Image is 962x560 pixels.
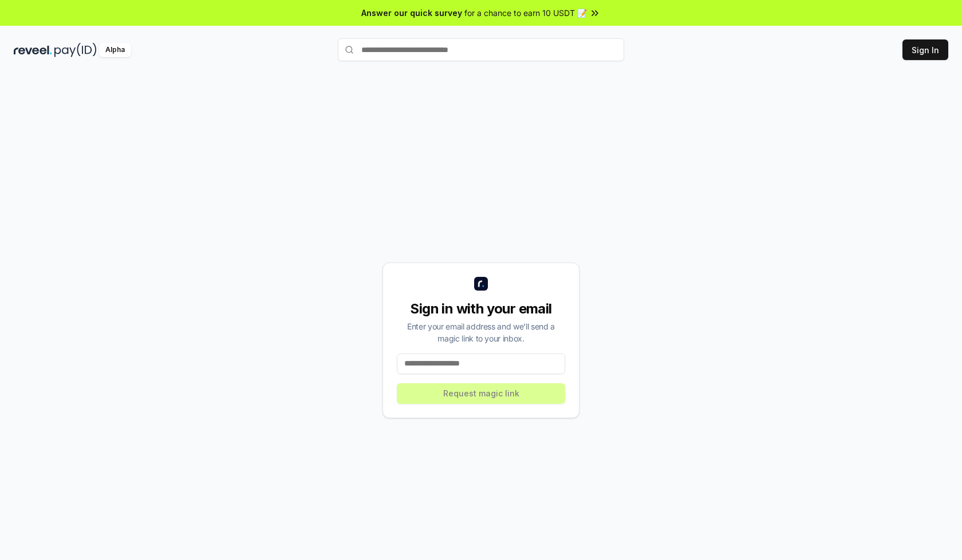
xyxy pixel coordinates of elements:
[397,300,565,318] div: Sign in with your email
[361,7,462,19] span: Answer our quick survey
[54,43,97,57] img: pay_id
[902,39,948,60] button: Sign In
[464,7,587,19] span: for a chance to earn 10 USDT 📝
[99,43,131,57] div: Alpha
[474,277,488,291] img: logo_small
[397,320,565,344] div: Enter your email address and we’ll send a magic link to your inbox.
[14,43,52,57] img: reveel_dark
